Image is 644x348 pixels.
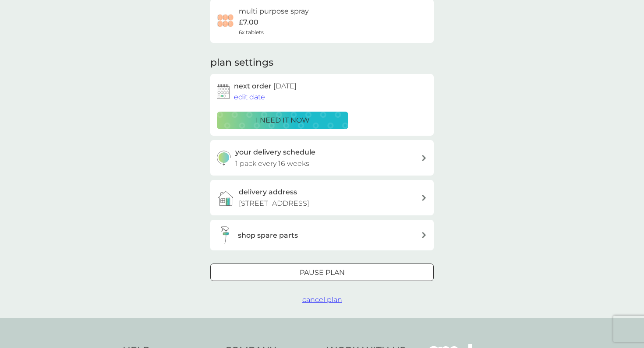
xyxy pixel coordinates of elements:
[217,12,234,30] img: multi purpose spray
[234,81,297,92] h2: next order
[234,93,265,101] span: edit date
[239,28,264,36] span: 6x tablets
[256,115,310,126] p: i need it now
[302,294,342,306] button: cancel plan
[273,82,297,90] span: [DATE]
[239,6,309,17] h6: multi purpose spray
[235,158,309,169] p: 1 pack every 16 weeks
[235,147,315,158] h3: your delivery schedule
[210,56,273,70] h2: plan settings
[239,186,297,198] h3: delivery address
[210,220,434,250] button: shop spare parts
[300,267,345,278] p: Pause plan
[239,198,309,209] p: [STREET_ADDRESS]
[210,180,434,215] a: delivery address[STREET_ADDRESS]
[210,140,434,176] button: your delivery schedule1 pack every 16 weeks
[217,112,348,129] button: i need it now
[238,230,298,241] h3: shop spare parts
[234,91,265,103] button: edit date
[302,295,342,304] span: cancel plan
[239,17,258,28] p: £7.00
[210,264,434,281] button: Pause plan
